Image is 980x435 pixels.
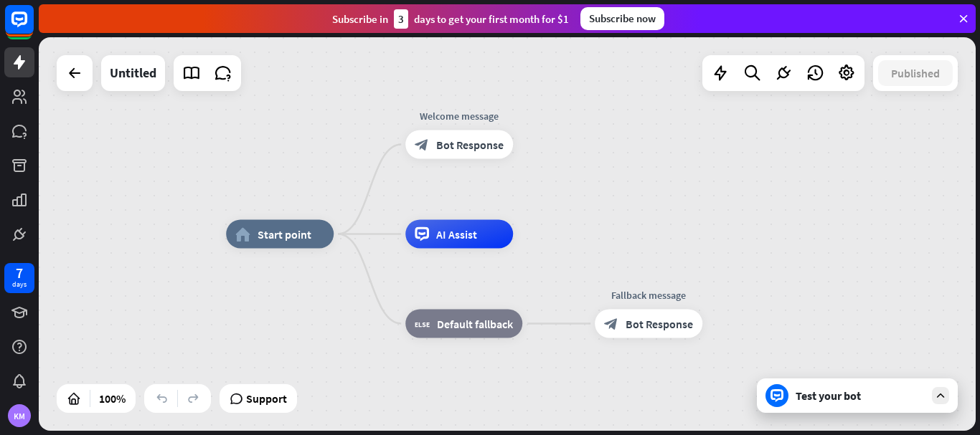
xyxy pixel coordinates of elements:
[437,317,513,331] span: Default fallback
[332,9,569,29] div: Subscribe in days to get your first month for $1
[580,7,664,30] div: Subscribe now
[16,267,23,279] div: 7
[796,388,925,403] div: Test your bot
[11,6,55,49] button: Open LiveChat chat widget
[626,317,693,331] span: Bot Response
[394,9,408,29] div: 3
[246,387,287,410] span: Support
[415,138,429,152] i: block_bot_response
[4,263,34,293] a: 7 days
[436,227,477,242] span: AI Assist
[584,288,713,302] div: Fallback message
[878,60,953,86] button: Published
[235,227,250,242] i: home_2
[258,227,311,242] span: Start point
[604,317,618,331] i: block_bot_response
[395,109,524,123] div: Welcome message
[436,138,504,152] span: Bot Response
[8,404,31,427] div: KM
[110,55,156,91] div: Untitled
[12,279,27,290] div: days
[415,317,430,331] i: block_fallback
[95,387,130,410] div: 100%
